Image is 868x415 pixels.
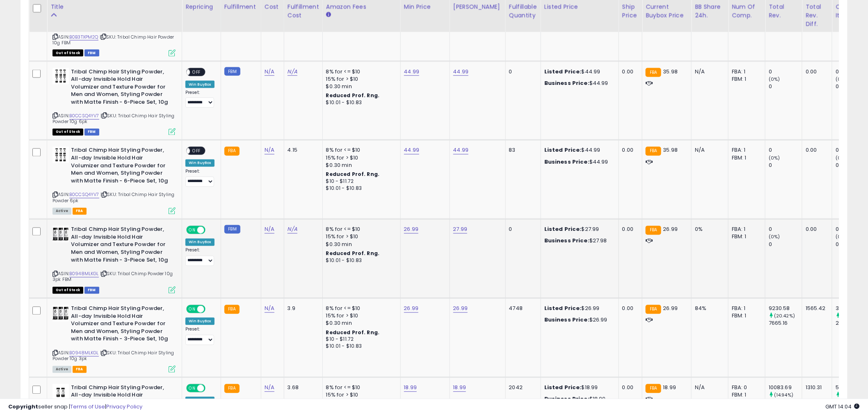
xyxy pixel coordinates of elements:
b: Business Price: [544,79,589,87]
div: 1565.42 [806,305,826,312]
small: (20.42%) [774,313,795,319]
div: FBA: 1 [732,147,759,154]
span: OFF [204,306,217,313]
img: 41Iu-EuhM4L._SL40_.jpg [53,68,69,84]
div: ASIN: [53,305,176,372]
b: Business Price: [544,237,589,245]
div: 7665.16 [769,320,802,327]
img: 312N4w70BOL._SL40_.jpg [53,384,69,401]
div: Min Price [404,2,446,11]
div: $44.99 [544,68,612,75]
b: Reduced Prof. Rng. [326,329,380,336]
a: Terms of Use [70,403,105,410]
span: ON [187,385,197,392]
span: | SKU: Tribal Chimp Hair Styling Powder 6pk [53,192,174,204]
div: 15% for > $10 [326,312,394,320]
b: Tribal Chimp Hair Styling Powder, All-day Invisible Hold Hair Volumizer and Texture Powder for Me... [71,226,171,266]
div: N/A [695,384,722,392]
div: $18.99 [544,384,612,392]
div: 10083.69 [769,384,802,392]
div: $0.30 min [326,162,394,169]
a: 44.99 [404,146,420,155]
div: $10.01 - $10.83 [326,343,394,350]
div: 0.00 [806,147,826,154]
a: 27.99 [453,226,468,234]
a: B0948MLKGL [69,271,99,278]
strong: Copyright [8,403,38,410]
div: 0 [509,68,535,75]
div: 0.00 [806,68,826,75]
span: 26.99 [663,226,678,233]
div: ASIN: [53,68,176,135]
img: 41KBSiMwLUL._SL40_.jpg [53,305,69,322]
b: Business Price: [544,158,589,166]
div: Amazon Fees [326,2,397,11]
div: FBA: 1 [732,68,759,75]
small: FBM [224,225,240,234]
a: N/A [265,226,274,234]
div: 8% for <= $10 [326,68,394,75]
div: ASIN: [53,147,176,214]
div: Current Buybox Price [646,2,688,20]
div: $10 - $11.72 [326,178,394,185]
div: 2042 [509,384,535,392]
div: Total Rev. [769,2,799,20]
b: Tribal Chimp Hair Styling Powder, All-day Invisible Hold Hair Volumizer and Texture Powder for Me... [71,305,171,345]
a: Privacy Policy [106,403,142,410]
a: N/A [265,305,274,313]
div: $26.99 [544,305,612,312]
div: 0.00 [622,384,636,392]
div: Listed Price [544,2,615,11]
span: OFF [204,385,217,392]
a: N/A [288,226,297,234]
span: | SKU: Tribal Chimp Hair Powder 10g FBM [53,34,174,46]
div: Fulfillment Cost [288,2,319,20]
div: Preset: [185,327,215,345]
div: Repricing [185,2,217,11]
small: FBA [224,384,240,393]
a: B0CCSQ4YV7 [69,192,99,198]
img: 41Iu-EuhM4L._SL40_.jpg [53,147,69,163]
div: 4748 [509,305,535,312]
div: 8% for <= $10 [326,147,394,154]
div: FBA: 0 [732,384,759,392]
div: 0 [769,226,802,233]
div: 0.00 [622,305,636,312]
div: Preset: [185,90,215,108]
div: 8% for <= $10 [326,226,394,233]
span: FBM [85,50,99,57]
a: 18.99 [404,384,417,392]
div: Win BuyBox [185,160,215,167]
small: FBA [224,305,240,314]
a: 18.99 [453,384,466,392]
div: Win BuyBox [185,239,215,246]
div: FBM: 1 [732,155,759,162]
a: N/A [265,68,274,76]
b: Tribal Chimp Hair Styling Powder, All-day Invisible Hold Hair Volumizer and Texture Powder for Me... [71,68,171,108]
b: Reduced Prof. Rng. [326,250,380,257]
b: Listed Price: [544,305,582,312]
span: ON [187,306,197,313]
small: (0%) [836,155,847,162]
div: 0.00 [622,147,636,154]
div: 15% for > $10 [326,155,394,162]
div: $0.30 min [326,320,394,327]
div: 0.00 [622,68,636,75]
div: 0 [769,83,802,90]
small: (0%) [769,155,780,162]
div: $10.01 - $10.83 [326,99,394,106]
a: B0B3TXPM2Q [69,34,98,41]
span: OFF [204,227,217,234]
div: [PERSON_NAME] [453,2,502,11]
b: Tribal Chimp Hair Styling Powder, All-day Invisible Hold Hair Volumizer and Texture Powder for Me... [71,147,171,187]
b: Listed Price: [544,226,582,233]
div: seller snap | | [8,403,142,411]
span: OFF [190,148,203,155]
span: All listings that are currently out of stock and unavailable for purchase on Amazon [53,50,83,57]
a: N/A [288,68,297,76]
a: 26.99 [404,305,419,313]
div: 0.00 [622,226,636,233]
div: 0 [769,241,802,249]
div: 15% for > $10 [326,75,394,83]
b: Business Price: [544,316,589,324]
